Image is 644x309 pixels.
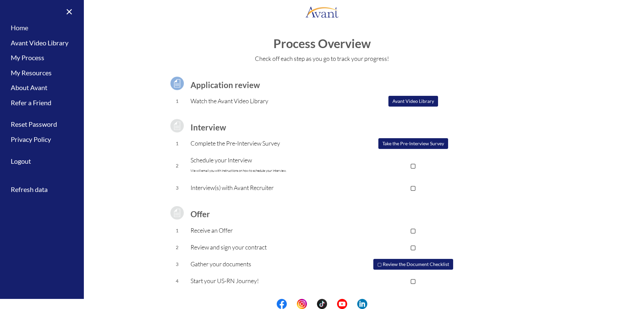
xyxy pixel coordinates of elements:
[169,75,185,92] img: icon-test.png
[277,299,287,309] img: fb.png
[191,276,346,285] p: Start your US-RN Journey!
[373,259,453,270] button: ▢ Review the Document Checklist
[191,139,346,148] p: Complete the Pre-Interview Survey
[317,299,327,309] img: tt.png
[346,226,480,235] p: ▢
[164,135,191,152] td: 1
[346,276,480,285] p: ▢
[346,183,480,192] p: ▢
[191,155,346,176] p: Schedule your Interview
[327,299,337,309] img: blank.png
[346,242,480,252] p: ▢
[388,96,438,107] button: Avant Video Library
[164,93,191,110] td: 1
[164,180,191,196] td: 3
[378,138,448,149] button: Take the Pre-Interview Survey
[337,299,347,309] img: yt.png
[191,80,260,90] b: Application review
[164,256,191,273] td: 3
[357,299,367,309] img: li.png
[191,242,346,252] p: Review and sign your contract
[297,299,307,309] img: in.png
[191,259,346,269] p: Gather your documents
[191,226,346,235] p: Receive an Offer
[191,168,286,173] font: We will email you with instructions on how to schedule your interview.
[287,299,297,309] img: blank.png
[307,299,317,309] img: blank.png
[164,273,191,289] td: 4
[169,117,185,134] img: icon-test-grey.png
[164,152,191,180] td: 2
[164,222,191,239] td: 1
[346,161,480,170] p: ▢
[164,239,191,256] td: 2
[347,299,357,309] img: blank.png
[305,2,339,22] img: logo.png
[169,204,185,221] img: icon-test-grey.png
[7,54,637,63] p: Check off each step as you go to track your progress!
[191,183,346,192] p: Interview(s) with Avant Recruiter
[191,122,226,132] b: Interview
[191,96,346,106] p: Watch the Avant Video Library
[191,209,210,219] b: Offer
[7,37,637,50] h1: Process Overview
